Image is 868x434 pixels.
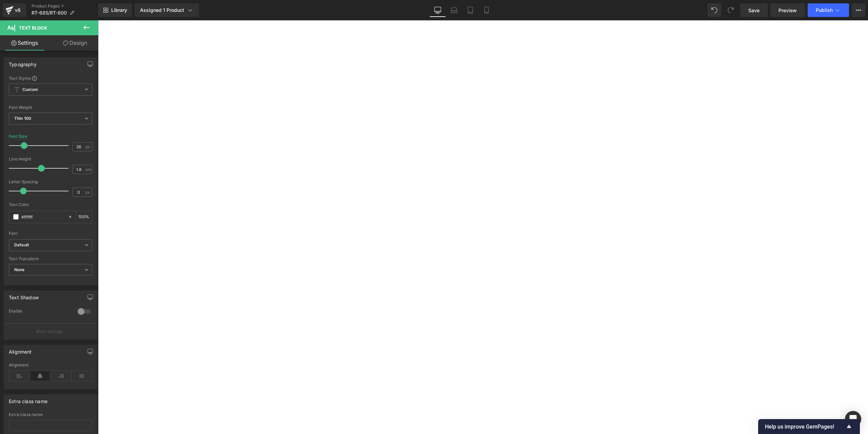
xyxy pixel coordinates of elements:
[9,231,92,236] div: Font
[724,3,737,17] button: Redo
[76,211,92,223] div: %
[14,6,22,15] div: v6
[85,190,91,194] span: px
[98,3,132,17] a: New Library
[9,202,92,207] div: Text Color
[9,58,37,67] div: Typography
[85,167,91,172] span: em
[9,157,92,162] div: Line Height
[4,323,97,339] button: More settings
[462,3,478,17] a: Tablet
[9,308,71,316] div: Enable
[9,105,92,110] div: Font Weight
[14,116,31,121] b: Thin 100
[9,395,47,404] div: Extra class name
[765,423,845,430] span: Help us improve GemPages!
[430,3,446,17] a: Desktop
[9,291,39,300] div: Text Shadow
[32,10,67,16] span: RT-685/RT-800
[111,7,127,13] span: Library
[845,411,861,427] div: Open Intercom Messenger
[708,3,721,17] button: Undo
[9,75,92,81] div: Text Styles
[852,3,865,17] button: More
[14,242,29,248] i: Default
[32,3,98,9] a: Product Pages
[446,3,462,17] a: Laptop
[3,3,26,17] a: v6
[9,134,27,139] div: Font Size
[19,25,47,31] span: Text Block
[140,7,194,14] div: Assigned 1 Product
[51,35,100,51] a: Design
[808,3,849,17] button: Publish
[765,422,853,431] button: Show survey - Help us improve GemPages!
[770,3,805,17] a: Preview
[778,7,797,14] span: Preview
[9,180,92,184] div: Letter Spacing
[9,257,92,261] div: Text Transform
[9,345,32,355] div: Alignment
[22,87,38,93] b: Custom
[748,7,759,14] span: Save
[21,213,65,221] input: Color
[36,328,63,335] p: More settings
[14,267,25,272] b: None
[9,363,92,367] div: Alignment
[478,3,495,17] a: Mobile
[9,412,92,417] div: Extra class name
[816,7,833,13] span: Publish
[85,145,91,149] span: px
